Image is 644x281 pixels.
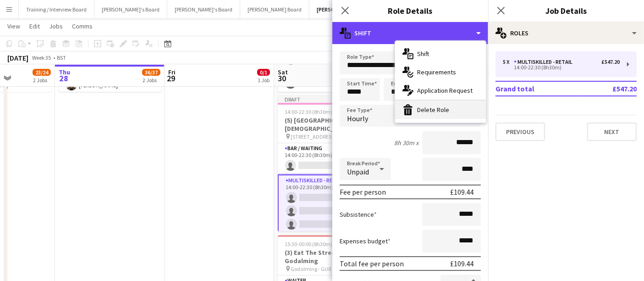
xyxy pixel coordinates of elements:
div: Draft [278,96,380,103]
a: View [4,20,24,32]
span: 23/24 [33,69,51,76]
app-job-card: Draft14:00-22:30 (8h30m)0/6(5) [GEOGRAPHIC_DATA] - [DEMOGRAPHIC_DATA] Day! [STREET_ADDRESS]2 Role... [278,96,380,231]
span: Unpaid [347,167,369,176]
a: Edit [26,20,44,32]
div: Fee per person [340,187,386,197]
label: Subsistence [340,210,377,219]
span: 15:30-00:00 (8h30m) (Sun) [285,241,347,247]
span: 36/37 [142,69,160,76]
app-card-role: Bar / Waiting0/114:00-22:30 (8h30m) [278,143,380,174]
div: 8h 30m x [394,139,418,147]
div: BST [57,54,66,61]
button: [PERSON_NAME]'s Board [94,0,167,18]
button: Training / Interview Board [19,0,94,18]
div: Requirements [395,63,486,81]
td: Grand total [495,81,582,96]
div: Multiskilled - Retail [514,59,576,65]
span: Jobs [49,22,63,30]
td: £547.20 [582,81,637,96]
button: [PERSON_NAME]'s Board [167,0,240,18]
button: Previous [495,123,545,141]
div: 14:00-22:30 (8h30m) [503,65,620,70]
h3: Role Details [332,5,488,17]
button: [PERSON_NAME] Board [240,0,309,18]
div: 2 Jobs [143,77,160,84]
app-card-role: Multiskilled - Retail0/514:00-22:30 (8h30m) [278,174,380,261]
span: 14:00-22:30 (8h30m) [285,108,333,115]
div: Roles [488,22,644,44]
span: Week 35 [30,54,53,61]
div: Shift [395,45,486,63]
span: Thu [59,68,70,76]
div: Total fee per person [340,259,404,268]
span: 30 [276,73,288,84]
span: 0/1 [257,69,270,76]
span: 29 [167,73,176,84]
label: Expenses budget [340,237,391,245]
span: [STREET_ADDRESS] [291,133,336,140]
span: Edit [29,22,40,30]
span: Sat [278,68,288,76]
div: £109.44 [450,187,473,197]
div: Application Request [395,81,486,100]
div: Shift [332,22,488,44]
h3: Job Details [488,5,644,17]
span: 28 [57,73,70,84]
button: [PERSON_NAME]'s Board [309,0,384,18]
div: Delete Role [395,101,486,119]
a: Comms [68,20,96,32]
div: £547.20 [601,59,620,65]
div: 1 Job [258,77,270,84]
span: Fri [168,68,176,76]
a: Jobs [45,20,66,32]
span: Comms [72,22,93,30]
h3: (5) [GEOGRAPHIC_DATA] - [DEMOGRAPHIC_DATA] Day! [278,116,380,133]
h3: (3) Eat The Street - Godalming [278,248,380,265]
span: View [7,22,20,30]
div: 5 x [503,59,514,65]
button: Next [587,123,637,141]
div: £109.44 [450,259,473,268]
div: [DATE] [7,53,28,62]
span: Godalming - GU8 5UB [291,265,342,272]
div: 2 Jobs [33,77,50,84]
span: Hourly [347,114,368,123]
